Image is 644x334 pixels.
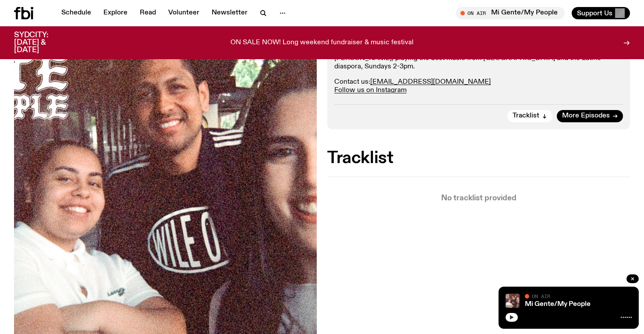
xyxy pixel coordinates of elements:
[206,7,253,19] a: Newsletter
[370,78,491,85] a: [EMAIL_ADDRESS][DOMAIN_NAME]
[230,39,414,47] p: ON SALE NOW! Long weekend fundraiser & music festival
[334,87,407,94] a: Follow us on Instagram
[327,195,630,202] p: No tracklist provided
[334,78,623,95] p: Contact us:
[562,113,610,119] span: More Episodes
[98,7,133,19] a: Explore
[572,7,630,19] button: Support Us
[525,301,591,308] a: Mi Gente/My People
[327,150,630,166] h2: Tracklist
[557,110,623,122] a: More Episodes
[134,7,161,19] a: Read
[56,7,96,19] a: Schedule
[14,32,70,54] h3: SYDCITY: [DATE] & [DATE]
[456,7,565,19] button: On AirMi Gente/My People
[507,110,552,122] button: Tracklist
[513,113,539,119] span: Tracklist
[577,9,612,17] span: Support Us
[163,7,205,19] a: Volunteer
[532,293,550,299] span: On Air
